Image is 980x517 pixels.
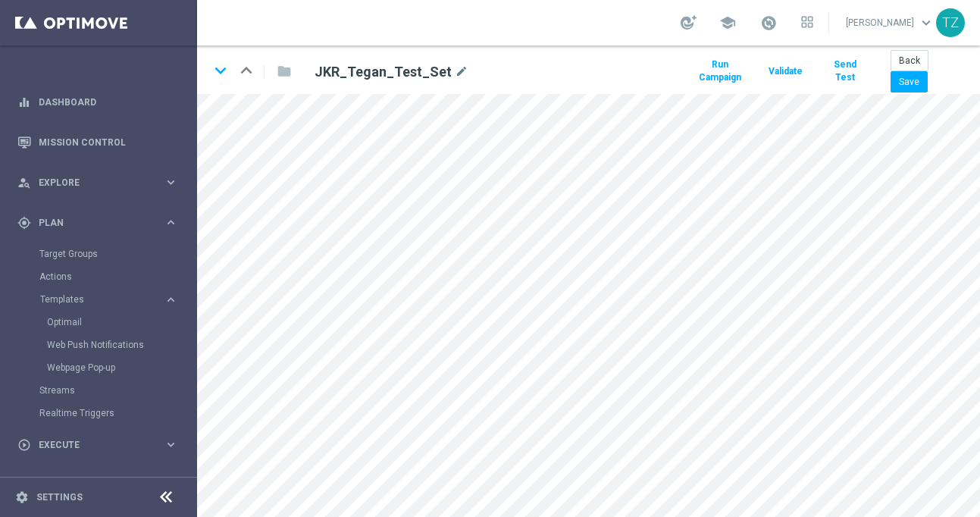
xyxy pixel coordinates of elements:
div: Web Push Notifications [47,334,196,356]
a: Streams [39,384,158,396]
button: Run Campaign [691,55,748,88]
i: keyboard_arrow_right [164,215,178,230]
a: [PERSON_NAME]keyboard_arrow_down [844,11,936,34]
div: Templates [39,288,196,379]
i: play_circle_outline [17,438,31,452]
a: Settings [36,493,83,502]
a: Webpage Pop-up [47,362,158,374]
i: person_search [17,176,31,190]
span: Execute [39,440,164,450]
i: equalizer [17,96,31,109]
button: play_circle_outline Execute keyboard_arrow_right [17,439,179,451]
div: Plan [17,216,164,230]
div: Optimail [47,311,196,334]
span: Validate [769,66,803,77]
span: Templates [40,295,149,304]
i: keyboard_arrow_right [164,293,178,307]
div: Mission Control [17,122,178,162]
i: keyboard_arrow_down [209,59,232,82]
a: Dashboard [39,82,178,122]
div: Templates [40,295,164,304]
button: Validate [766,61,805,82]
button: Mission Control [17,136,179,149]
div: Explore [17,176,164,190]
i: mode_edit [455,63,468,81]
button: Back [891,50,928,71]
div: Execute [17,438,164,452]
a: Target Groups [39,248,158,260]
div: Streams [39,379,196,402]
span: school [719,14,736,31]
button: person_search Explore keyboard_arrow_right [17,177,179,189]
button: Send Test [823,55,866,88]
a: Optimail [47,316,158,328]
div: Webpage Pop-up [47,356,196,379]
a: Web Push Notifications [47,339,158,351]
a: Mission Control [39,122,178,162]
div: Actions [39,265,196,288]
h2: JKR_Tegan_Test_Set [315,63,452,81]
i: gps_fixed [17,216,31,230]
i: settings [15,490,29,504]
button: Templates keyboard_arrow_right [39,293,179,305]
i: keyboard_arrow_right [164,175,178,190]
button: Save [891,71,928,92]
a: Realtime Triggers [39,407,158,419]
div: Target Groups [39,243,196,265]
div: Realtime Triggers [39,402,196,425]
span: Plan [39,218,164,227]
div: TZ [936,8,965,37]
a: Actions [39,271,158,283]
button: equalizer Dashboard [17,96,179,108]
i: keyboard_arrow_right [164,437,178,452]
div: Dashboard [17,82,178,122]
button: gps_fixed Plan keyboard_arrow_right [17,217,179,229]
span: keyboard_arrow_down [918,14,935,31]
span: Explore [39,178,164,187]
